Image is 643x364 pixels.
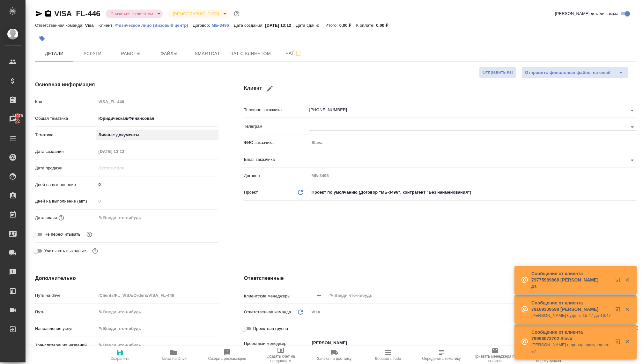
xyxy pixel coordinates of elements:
[356,23,376,28] p: К оплате:
[244,81,636,96] h4: Клиент
[44,10,52,18] button: Скопировать ссылку
[208,356,246,361] span: Создать рекламацию
[35,32,49,46] button: Добавить тэг
[244,173,309,179] p: Договор
[96,213,152,222] input: ✎ Введи что-нибудь
[307,346,361,364] button: Заявка на доставку
[54,9,100,18] a: VISA_FL-446
[44,231,80,238] span: Не пересчитывать
[35,23,85,28] p: Ответственная команда:
[244,107,309,113] p: Телефон заказчика
[294,50,302,57] svg: Подписаться
[278,49,309,57] span: Чат
[35,215,57,221] p: Дата сдачи
[531,270,611,283] p: Сообщение от клиента 79775989868 [PERSON_NAME]
[193,23,212,28] p: Договор:
[147,346,200,364] button: Папка на Drive
[244,123,309,130] p: Телеграм
[628,106,637,115] button: Open
[39,50,70,58] span: Детали
[96,163,152,173] input: Пустое поле
[35,325,96,332] p: Направление услуг
[415,346,468,364] button: Определить тематику
[234,23,265,28] p: Дата создания:
[309,187,636,198] div: Проект по умолчанию (Договор "МБ-3496", контрагент "Без наименования")
[35,115,96,122] p: Общая тематика
[339,23,356,28] p: 0,00 ₽
[244,340,309,347] p: Проектный менеджер
[531,283,611,289] p: Да
[91,247,99,255] button: Выбери, если сб и вс нужно считать рабочими днями для выполнения заказа.
[621,306,634,312] button: Закрыть
[296,23,321,28] p: Дата сдачи:
[531,300,611,312] p: Сообщение от клиента 79169309598 [PERSON_NAME]
[96,113,218,124] div: Юридическая/Финансовая
[35,342,96,348] p: Транслитерация названий
[115,23,193,28] p: Физическое лицо (Визовый центр)
[115,50,146,58] span: Работы
[309,171,636,180] input: Пустое поле
[555,11,618,17] span: [PERSON_NAME] детали заказа
[361,346,415,364] button: Добавить Todo
[96,291,218,300] input: Пустое поле
[2,111,24,127] a: 11078
[611,335,627,351] button: Открыть в новой вкладке
[376,23,393,28] p: 0,00 ₽
[258,354,304,363] span: Создать счет на предоплату
[479,67,516,78] button: Отправить КП
[35,182,96,188] p: Дней на выполнение
[192,50,223,58] span: Smartcat
[35,292,96,299] p: Путь на drive
[35,275,218,282] h4: Дополнительно
[621,339,634,345] button: Закрыть
[168,10,229,18] div: Связаться с клиентом
[85,230,93,239] button: Включи, если не хочешь, чтобы указанная дата сдачи изменилась после переставления заказа в 'Подтв...
[422,356,461,361] span: Определить тематику
[265,23,296,28] p: [DATE] 13:12
[109,11,155,17] button: Связаться с клиентом
[230,50,271,58] span: Чат с клиентом
[329,292,613,299] input: ✎ Введи что-нибудь
[35,132,96,138] p: Тематика
[244,139,309,146] p: ФИО заказчика
[244,309,291,315] p: Ответственная команда
[521,67,628,78] div: split button
[200,346,254,364] button: Создать рекламацию
[171,11,221,17] button: [DEMOGRAPHIC_DATA]
[611,303,627,318] button: Открыть в новой вкладке
[483,69,513,76] span: Отправить КП
[96,307,218,317] input: ✎ Введи что-нибудь
[525,69,610,76] span: Отправить финальные файлы на email
[99,325,211,332] div: ✎ Введи что-нибудь
[317,356,351,361] span: Заявка на доставку
[35,165,96,171] p: Дата продажи
[531,312,611,319] p: [PERSON_NAME] будет с 15:47 до 16:47
[35,10,43,18] button: Скопировать ссылку для ЯМессенджера
[35,81,218,89] h4: Основная информация
[160,356,187,361] span: Папка на Drive
[233,10,241,18] button: Доп статусы указывают на важность/срочность заказа
[154,50,184,58] span: Файлы
[96,196,218,206] input: Пустое поле
[106,10,163,18] div: Связаться с клиентом
[96,340,218,350] input: ✎ Введи что-нибудь
[531,342,611,354] p: [PERSON_NAME] перевод сразу сделать?
[96,323,218,334] div: ✎ Введи что-нибудь
[628,156,637,165] button: Open
[244,189,258,196] p: Проект
[35,198,96,204] p: Дней на выполнение (авт.)
[99,23,115,28] p: Клиент:
[35,148,96,155] p: Дата создания
[311,288,327,303] button: Добавить менеджера
[375,356,401,361] span: Добавить Todo
[85,23,99,28] p: Visa
[77,50,108,58] span: Услуги
[35,99,96,105] p: Код
[93,346,147,364] button: Сохранить
[531,329,611,342] p: Сообщение от клиента 79998073702 Slava
[253,325,288,332] span: Проектная группа
[325,23,339,28] p: Итого:
[611,274,627,289] button: Открыть в новой вкладке
[96,97,218,106] input: Пустое поле
[8,113,27,119] span: 11078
